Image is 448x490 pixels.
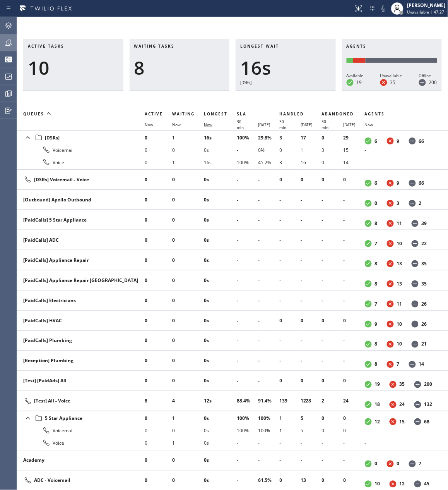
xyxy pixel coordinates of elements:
[23,413,139,424] div: 5 Star Appliance
[240,57,331,79] div: 16s
[412,280,419,287] dt: Offline
[204,412,237,425] li: 0s
[422,280,427,287] dd: 35
[23,111,44,117] span: Queues
[237,412,258,425] li: 100%
[322,174,344,186] li: 0
[204,111,227,117] span: Longest
[353,58,366,63] div: Unavailable: 35
[258,122,270,127] span: [DATE]
[145,156,172,168] li: 0
[145,274,172,287] li: 0
[204,335,237,347] li: 0s
[23,158,139,167] div: Voice
[419,72,437,79] div: Offline
[237,274,258,287] li: -
[258,412,280,425] li: 100%
[172,214,204,226] li: 0
[237,234,258,246] li: -
[258,294,280,307] li: -
[301,315,322,327] li: 0
[280,234,301,246] li: -
[380,79,387,86] dt: Unavailable
[145,315,172,327] li: 0
[280,274,301,287] li: -
[204,156,237,168] li: 16s
[412,220,419,227] dt: Offline
[390,381,397,388] dt: Unavailable
[280,254,301,266] li: -
[400,381,405,388] dd: 35
[258,174,280,186] li: -
[322,274,344,287] li: -
[409,361,416,368] dt: Offline
[419,200,422,206] dd: 2
[344,294,365,307] li: -
[375,280,378,287] dd: 8
[258,395,280,407] li: 91.4%
[280,119,287,130] span: 30 min
[409,138,416,144] dt: Offline
[204,254,237,266] li: 0s
[237,174,258,186] li: -
[375,240,378,247] dd: 7
[145,294,172,307] li: 0
[172,315,204,327] li: 0
[172,294,204,307] li: 0
[387,220,394,227] dt: Unavailable
[387,361,394,368] dt: Unavailable
[365,425,439,437] li: -
[145,412,172,425] li: 0
[375,401,380,408] dd: 18
[172,234,204,246] li: 0
[301,274,322,287] li: -
[322,425,344,437] li: 0
[23,132,139,143] div: [DSRs]
[344,274,365,287] li: -
[280,395,301,407] li: 139
[397,280,402,287] dd: 13
[365,381,372,388] dt: Available
[375,361,378,368] dd: 8
[397,220,402,227] dd: 11
[145,234,172,246] li: 0
[380,72,402,79] div: Unavailable
[280,214,301,226] li: -
[145,355,172,367] li: 0
[258,234,280,246] li: -
[397,361,400,368] dd: 7
[365,280,372,287] dt: Available
[387,200,394,207] dt: Unavailable
[419,361,424,368] dd: 14
[387,240,394,247] dt: Unavailable
[145,131,172,144] li: 0
[397,240,402,247] dd: 10
[145,425,172,437] li: 0
[344,194,365,206] li: -
[365,200,372,207] dt: Available
[407,2,446,9] div: [PERSON_NAME]
[397,301,402,307] dd: 11
[23,378,139,384] div: [Test] [PaidAds] All
[204,144,237,156] li: 0s
[23,317,139,324] div: [PaidCalls] HVAC
[424,419,430,425] dd: 68
[322,395,344,407] li: 2
[258,156,280,168] li: 45.2%
[172,375,204,387] li: 0
[204,355,237,367] li: 0s
[375,220,378,227] dd: 8
[378,3,389,14] button: Mute
[280,335,301,347] li: -
[322,335,344,347] li: -
[412,321,419,328] dt: Offline
[301,335,322,347] li: -
[145,194,172,206] li: 0
[322,131,344,144] li: 0
[28,57,119,79] div: 10
[344,131,365,144] li: 29
[145,214,172,226] li: 0
[365,111,385,117] span: Agents
[375,260,378,267] dd: 8
[344,375,365,387] li: 0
